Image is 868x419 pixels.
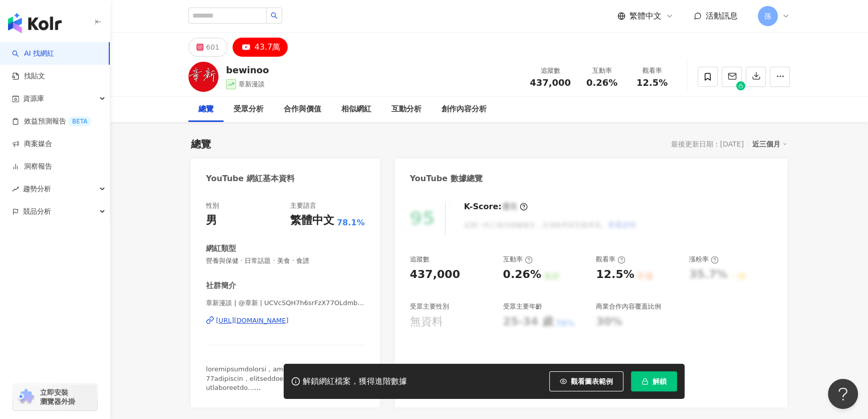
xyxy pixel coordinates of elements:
[255,40,281,54] div: 43.7萬
[596,302,661,311] div: 商業合作內容覆蓋比例
[188,62,219,92] img: KOL Avatar
[12,116,91,126] a: 效益預測報告BETA
[191,137,211,151] div: 總覽
[689,255,719,264] div: 漲粉率
[206,213,217,228] div: 男
[341,103,371,115] div: 相似網紅
[764,11,771,22] span: 孫
[530,77,571,88] span: 437,000
[571,377,613,385] span: 觀看圖表範例
[206,40,220,54] div: 601
[206,201,219,210] div: 性別
[503,255,532,264] div: 互動率
[198,103,213,115] div: 總覽
[234,103,264,115] div: 受眾分析
[12,186,19,193] span: rise
[464,201,528,212] div: K-Score :
[233,38,288,57] button: 43.7萬
[40,388,75,406] span: 立即安裝 瀏覽器外掛
[442,103,487,115] div: 創作內容分析
[636,78,668,88] span: 12.5%
[337,217,365,228] span: 78.1%
[216,316,289,325] div: [URL][DOMAIN_NAME]
[503,302,542,311] div: 受眾主要年齡
[290,201,316,210] div: 主要語言
[549,371,623,391] button: 觀看圖表範例
[13,383,97,410] a: chrome extension立即安裝 瀏覽器外掛
[503,267,541,283] div: 0.26%
[23,200,51,223] span: 競品分析
[12,49,54,59] a: searchAI 找網紅
[226,64,269,76] div: bewinoo
[752,137,787,151] div: 近三個月
[633,66,671,76] div: 觀看率
[12,139,52,149] a: 商案媒合
[206,173,295,184] div: YouTube 網紅基本資料
[653,377,667,385] span: 解鎖
[284,103,321,115] div: 合作與價值
[410,302,449,311] div: 受眾主要性別
[631,371,677,391] button: 解鎖
[188,38,228,57] button: 601
[410,267,460,283] div: 437,000
[303,376,407,387] div: 解鎖網紅檔案，獲得進階數據
[12,162,52,172] a: 洞察報告
[290,213,334,228] div: 繁體中文
[8,13,62,33] img: logo
[206,299,365,308] span: 章新漫談 | @章新 | UCVcSQH7h6srFzX77OLdmb1g
[239,80,265,88] span: 章新漫談
[23,87,44,110] span: 資源庫
[206,256,365,265] span: 營養與保健 · 日常話題 · 美食 · 食譜
[12,71,45,81] a: 找貼文
[583,66,621,76] div: 互動率
[206,281,236,291] div: 社群簡介
[596,255,625,264] div: 觀看率
[206,243,236,254] div: 網紅類型
[671,140,744,148] div: 最後更新日期：[DATE]
[16,389,36,405] img: chrome extension
[23,178,51,200] span: 趨勢分析
[586,78,617,88] span: 0.26%
[410,255,429,264] div: 追蹤數
[706,11,738,21] span: 活動訊息
[410,173,483,184] div: YouTube 數據總覽
[596,267,634,283] div: 12.5%
[530,66,571,76] div: 追蹤數
[271,12,278,19] span: search
[629,11,662,22] span: 繁體中文
[391,103,421,115] div: 互動分析
[410,314,443,330] div: 無資料
[206,316,365,325] a: [URL][DOMAIN_NAME]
